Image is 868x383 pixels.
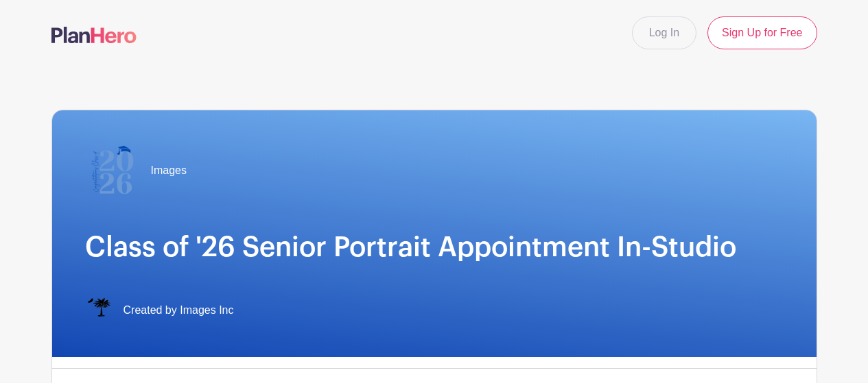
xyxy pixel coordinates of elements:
[85,297,113,324] img: IMAGES%20logo%20transparenT%20PNG%20s.png
[124,302,234,319] span: Created by Images Inc
[85,231,784,264] h1: Class of '26 Senior Portrait Appointment In-Studio
[151,162,187,179] span: Images
[707,16,817,49] a: Sign Up for Free
[85,143,140,198] img: 2026%20logo%20(2).png
[51,27,137,43] img: logo-507f7623f17ff9eddc593b1ce0a138ce2505c220e1c5a4e2b4648c50719b7d32.svg
[632,16,696,49] a: Log In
